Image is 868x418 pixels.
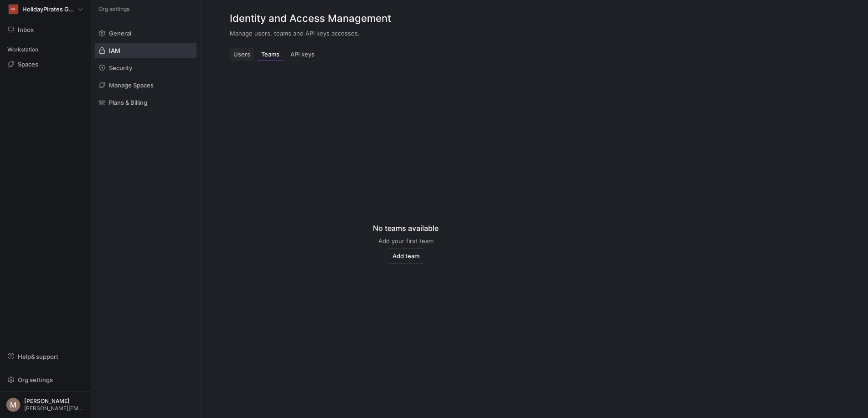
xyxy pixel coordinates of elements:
span: Security [109,64,132,71]
a: Spaces [4,56,87,72]
span: IAM [109,47,120,54]
button: https://lh3.googleusercontent.com/a/ACg8ocKol4o6B_bu5GRGDcQxgnmQMPWwKnT3Bb0vvMepawBZ=s96-c[PERSON... [4,395,87,414]
span: Inbox [18,26,34,33]
span: Plans & Billing [109,99,147,106]
span: Manage Spaces [109,82,154,89]
span: Users [233,51,250,57]
span: API keys [290,51,315,57]
button: Org settings [4,372,87,387]
h3: No teams available [373,223,439,234]
span: Org settings [98,6,129,12]
span: Org settings [18,376,53,383]
span: General [109,30,131,37]
span: [PERSON_NAME][EMAIL_ADDRESS][DOMAIN_NAME] [24,405,85,412]
span: [PERSON_NAME] [24,398,85,404]
span: Add team [393,252,419,260]
a: IAM [95,43,196,58]
span: Teams [261,51,279,57]
span: Add your first team [378,237,434,245]
img: https://lh3.googleusercontent.com/a/ACg8ocKol4o6B_bu5GRGDcQxgnmQMPWwKnT3Bb0vvMepawBZ=s96-c [6,398,21,412]
span: Spaces [18,61,38,68]
a: Security [95,60,196,76]
a: Plans & Billing [95,95,196,110]
a: Manage Spaces [95,77,196,93]
a: Org settings [4,377,87,384]
div: Workstation [4,43,87,56]
button: Inbox [4,22,87,37]
div: HG [9,5,18,14]
span: HolidayPirates GmBH [22,5,77,13]
span: Help & support [18,353,58,360]
p: Manage users, teams and API keys accesses. [230,30,582,37]
a: General [95,25,196,41]
button: Help& support [4,349,87,364]
button: Add team [387,248,425,264]
h2: Identity and Access Management [230,11,582,26]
